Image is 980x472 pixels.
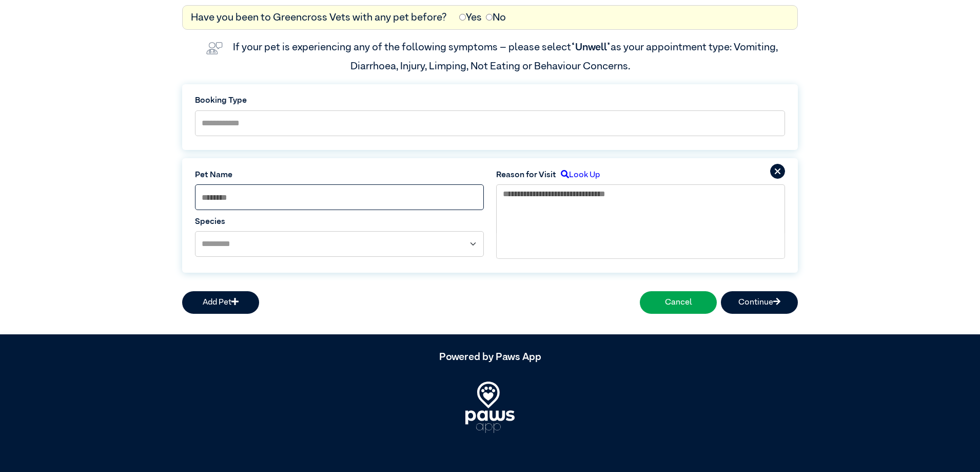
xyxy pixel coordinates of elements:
[496,169,556,181] label: Reason for Visit
[182,351,798,363] h5: Powered by Paws App
[202,38,227,59] img: vet
[721,291,798,314] button: Continue
[486,10,506,25] label: No
[459,10,482,25] label: Yes
[182,291,259,314] button: Add Pet
[195,95,785,107] label: Booking Type
[233,42,780,71] label: If your pet is experiencing any of the following symptoms – please select as your appointment typ...
[486,14,493,21] input: No
[459,14,466,21] input: Yes
[465,382,515,433] img: PawsApp
[571,42,611,52] span: “Unwell”
[195,216,484,228] label: Species
[640,291,717,314] button: Cancel
[191,10,447,25] label: Have you been to Greencross Vets with any pet before?
[195,169,484,181] label: Pet Name
[556,169,600,181] label: Look Up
